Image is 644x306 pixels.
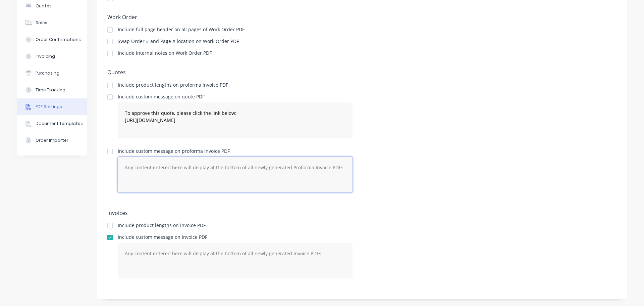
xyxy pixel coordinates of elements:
button: Order Importer [17,132,87,149]
div: Time Tracking [36,87,65,93]
textarea: To approve this quote, please click the link below: [URL][DOMAIN_NAME] [118,102,353,138]
button: Purchasing [17,65,87,82]
button: Order Confirmations [17,31,87,48]
div: Order Confirmations [36,37,81,43]
div: Include product lengths on proforma invoice PDF [118,83,228,87]
h5: Quotes [107,69,617,76]
div: Order Importer [36,137,68,143]
button: Document templates [17,115,87,132]
button: Time Tracking [17,82,87,98]
div: Swap Order # and Page # location on Work Order PDF [118,39,239,44]
div: Quotes [36,3,52,9]
div: Invoicing [36,53,55,59]
div: Include internal notes on Work Order PDF [118,51,212,55]
button: Sales [17,14,87,31]
h5: Work Order [107,14,617,20]
div: Include custom message on quote PDF [118,94,353,99]
button: Invoicing [17,48,87,65]
div: Sales [36,20,47,26]
div: Document templates [36,121,83,127]
div: PDF Settings [36,104,62,110]
div: Include full page header on all pages of Work Order PDF [118,27,245,32]
h5: Invoices [107,210,617,216]
button: PDF Settings [17,98,87,115]
div: Purchasing [36,70,59,76]
div: Include product lengths on invoice PDF [118,223,206,228]
div: Include custom message on invoice PDF [118,235,353,239]
div: Include custom message on proforma invoice PDF [118,149,353,154]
